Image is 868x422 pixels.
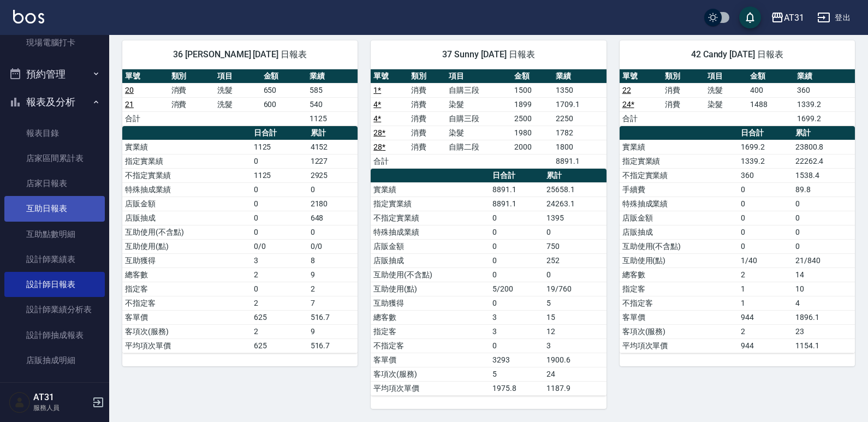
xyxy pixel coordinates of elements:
td: 實業績 [371,182,490,197]
td: 0 [251,282,308,296]
td: 7 [308,296,358,310]
td: 1800 [553,140,607,154]
td: 0 [308,182,358,197]
td: 消費 [662,97,705,111]
td: 5 [544,296,606,310]
td: 24 [544,367,606,381]
td: 400 [747,83,794,97]
th: 項目 [705,69,747,84]
td: 消費 [408,111,446,126]
td: 0 [251,211,308,225]
td: 互助使用(點) [122,239,251,253]
td: 1125 [307,111,358,126]
td: 12 [544,324,606,338]
td: 不指定客 [371,338,490,353]
td: 1339.2 [738,154,792,168]
button: 報表及分析 [4,88,105,116]
td: 2250 [553,111,607,126]
td: 客單價 [371,353,490,367]
td: 互助獲得 [371,296,490,310]
td: 585 [307,83,358,97]
td: 1 [738,296,792,310]
td: 消費 [408,140,446,154]
th: 金額 [512,69,553,84]
td: 互助使用(不含點) [371,268,490,282]
td: 2925 [308,168,358,182]
td: 0/0 [308,239,358,253]
td: 15 [544,310,606,324]
table: a dense table [620,126,855,353]
td: 8891.1 [553,154,607,168]
table: a dense table [371,69,606,169]
th: 日合計 [738,126,792,140]
td: 1500 [512,83,553,97]
td: 不指定客 [122,296,251,310]
td: 消費 [408,83,446,97]
td: 客單價 [122,310,251,324]
td: 10 [793,282,855,296]
td: 洗髮 [215,83,261,97]
td: 1899 [512,97,553,111]
td: 1699.2 [794,111,855,126]
td: 25658.1 [544,182,606,197]
td: 0 [544,225,606,239]
td: 22262.4 [793,154,855,168]
td: 0 [490,338,544,353]
th: 金額 [747,69,794,84]
td: 0 [490,211,544,225]
td: 互助使用(不含點) [122,225,251,239]
td: 特殊抽成業績 [371,225,490,239]
td: 2 [251,296,308,310]
th: 業績 [307,69,358,84]
td: 店販金額 [371,239,490,253]
td: 0 [251,182,308,197]
td: 不指定實業績 [371,211,490,225]
td: 0 [793,225,855,239]
th: 類別 [662,69,705,84]
td: 1125 [251,168,308,182]
a: 現場電腦打卡 [4,30,105,55]
td: 0 [793,197,855,211]
td: 平均項次單價 [620,338,739,353]
td: 1975.8 [490,381,544,395]
span: 36 [PERSON_NAME] [DATE] 日報表 [135,49,344,60]
td: 總客數 [122,268,251,282]
td: 3 [490,310,544,324]
th: 累計 [793,126,855,140]
td: 指定客 [122,282,251,296]
td: 4 [793,296,855,310]
td: 0 [738,239,792,253]
th: 單號 [122,69,169,84]
th: 類別 [169,69,215,84]
td: 消費 [408,97,446,111]
th: 單號 [620,69,662,84]
td: 650 [261,83,307,97]
td: 客項次(服務) [122,324,251,338]
a: 報表目錄 [4,121,105,146]
td: 9 [308,324,358,338]
a: 店家日報表 [4,171,105,196]
th: 日合計 [490,169,544,183]
td: 1896.1 [793,310,855,324]
td: 互助獲得 [122,253,251,268]
a: 22 [622,86,631,94]
td: 3 [251,253,308,268]
td: 指定實業績 [620,154,739,168]
td: 洗髮 [705,83,747,97]
td: 店販金額 [122,197,251,211]
td: 3293 [490,353,544,367]
td: 0 [251,197,308,211]
td: 3 [490,324,544,338]
button: AT31 [766,7,808,29]
a: 店家區間累計表 [4,146,105,171]
td: 9 [308,268,358,282]
td: 0 [251,225,308,239]
td: 染髮 [446,126,512,140]
td: 0 [544,268,606,282]
td: 1900.6 [544,353,606,367]
td: 自購三段 [446,83,512,97]
td: 516.7 [308,338,358,353]
td: 店販金額 [620,211,739,225]
a: 設計師業績表 [4,247,105,272]
a: 設計師業績分析表 [4,297,105,322]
